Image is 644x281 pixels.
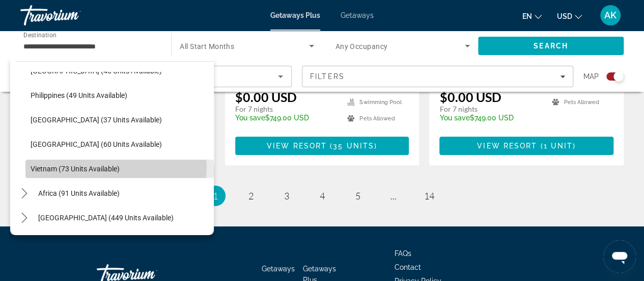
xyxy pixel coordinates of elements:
[439,137,613,155] button: View Resort(1 unit)
[267,142,327,150] span: View Resort
[33,209,179,227] button: Select destination: Middle East (449 units available)
[359,99,401,106] span: Swimming Pool
[20,186,624,206] nav: Pagination
[557,12,572,20] span: USD
[31,165,120,173] span: Vietnam (73 units available)
[355,190,360,201] span: 5
[439,89,501,105] p: $0.00 USD
[320,190,325,201] span: 4
[390,190,397,201] span: ...
[395,263,421,271] a: Contact
[439,114,469,122] span: You save
[424,190,434,201] span: 14
[597,5,624,26] button: User Menu
[477,142,537,150] span: View Resort
[439,105,542,114] p: For 7 nights
[38,214,174,222] span: [GEOGRAPHIC_DATA] (449 units available)
[270,11,320,19] a: Getaways Plus
[25,62,214,80] button: Select destination: Maldives (46 units available)
[522,12,532,20] span: en
[235,89,297,105] p: $0.00 USD
[29,70,283,83] mat-select: Sort by
[23,31,57,38] span: Destination
[310,72,345,81] span: Filters
[25,86,214,105] button: Select destination: Philippines (49 units available)
[327,142,377,150] span: ( )
[38,189,120,197] span: Africa (91 units available)
[359,115,395,122] span: Pets Allowed
[583,69,599,84] span: Map
[213,190,218,201] span: 1
[478,37,624,55] button: Search
[180,42,234,50] span: All Start Months
[15,185,33,202] button: Toggle Africa (91 units available) submenu
[235,105,338,114] p: For 7 nights
[248,190,254,201] span: 2
[235,114,265,122] span: You save
[534,42,568,50] span: Search
[522,9,542,23] button: Change language
[284,190,289,201] span: 3
[25,111,214,129] button: Select destination: Taiwan (37 units available)
[20,2,122,29] a: Travorium
[333,142,374,150] span: 35 units
[341,11,374,19] a: Getaways
[31,140,162,148] span: [GEOGRAPHIC_DATA] (60 units available)
[603,240,636,273] iframe: Button to launch messaging window
[604,10,617,20] span: AK
[23,40,158,53] input: Select destination
[262,265,295,273] a: Getaways
[557,9,582,23] button: Change currency
[15,209,33,227] button: Toggle Middle East (449 units available) submenu
[31,91,127,99] span: Philippines (49 units available)
[33,184,125,202] button: Select destination: Africa (91 units available)
[302,66,573,87] button: Filters
[395,249,411,258] a: FAQs
[25,135,214,154] button: Select destination: Thailand (60 units available)
[31,116,162,124] span: [GEOGRAPHIC_DATA] (37 units available)
[235,114,338,122] p: $749.00 USD
[537,142,576,150] span: ( )
[439,114,542,122] p: $749.00 USD
[10,56,214,235] div: Destination options
[335,42,388,50] span: Any Occupancy
[235,137,409,155] button: View Resort(35 units)
[543,142,573,150] span: 1 unit
[564,99,599,106] span: Pets Allowed
[25,160,214,178] button: Select destination: Vietnam (73 units available)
